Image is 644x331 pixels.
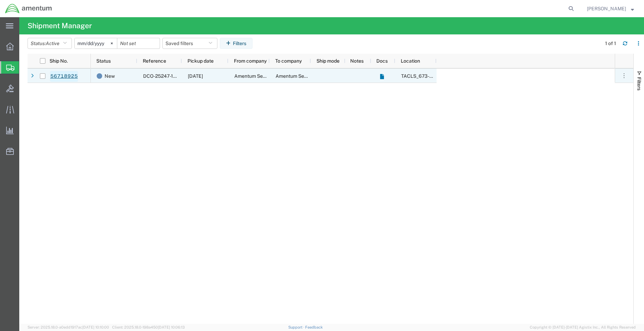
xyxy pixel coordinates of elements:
[28,38,72,49] button: Status:Active
[234,58,267,64] span: From company
[96,58,111,64] span: Status
[105,69,115,83] span: New
[46,41,60,46] span: Active
[5,3,52,14] img: logo
[276,73,327,79] span: Amentum Services, Inc.
[587,4,634,13] button: [PERSON_NAME]
[401,58,420,64] span: Location
[50,58,68,64] span: Ship No.
[605,40,617,47] div: 1 of 1
[350,58,364,64] span: Notes
[50,71,78,82] a: 56718925
[143,58,166,64] span: Reference
[28,325,109,329] span: Server: 2025.18.0-a0edd1917ac
[376,58,388,64] span: Docs
[220,38,253,49] button: Filters
[636,77,642,90] span: Filters
[316,58,340,64] span: Ship mode
[401,73,551,79] span: TACLS_673-NAS JRB, Ft Worth, TX
[530,324,636,330] span: Copyright © [DATE]-[DATE] Agistix Inc., All Rights Reserved
[117,38,160,49] input: Not set
[158,325,185,329] span: [DATE] 10:06:13
[288,325,305,329] a: Support
[112,325,185,329] span: Client: 2025.18.0-198a450
[162,38,217,49] button: Saved filters
[234,73,286,79] span: Amentum Services, Inc.
[143,73,187,79] span: DCO-25247-167774
[187,58,214,64] span: Pickup date
[587,5,626,12] span: Keith Bellew
[188,73,203,79] span: 09/04/2025
[28,17,92,34] h4: Shipment Manager
[75,38,117,49] input: Not set
[275,58,302,64] span: To company
[82,325,109,329] span: [DATE] 10:10:00
[305,325,323,329] a: Feedback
